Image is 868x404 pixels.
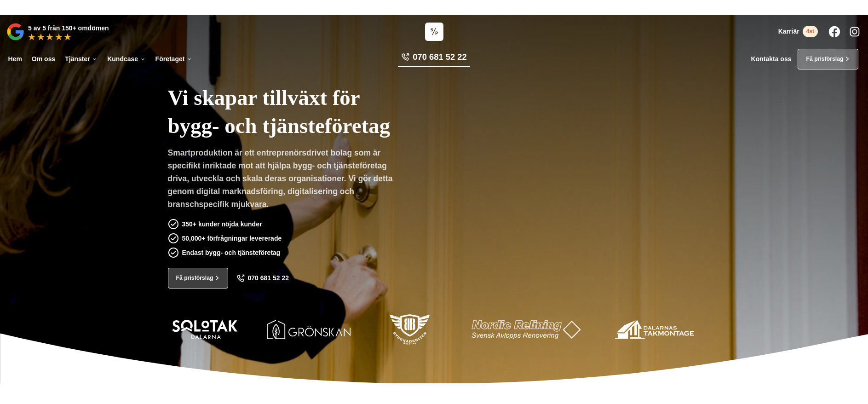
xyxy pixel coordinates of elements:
[751,55,792,63] a: Kontakta oss
[182,248,281,258] p: Endast bygg- och tjänsteföretag
[154,49,194,69] a: Företaget
[168,74,471,146] h1: Vi skapar tillväxt för bygg- och tjänsteföretag
[248,274,289,282] span: 070 681 52 22
[778,26,818,37] a: Karriär 4st
[182,233,282,243] p: 50,000+ förfrågningar levererade
[398,51,470,67] a: 070 681 52 22
[803,26,818,37] span: 4st
[798,49,858,69] a: Få prisförslag
[413,51,466,63] span: 070 681 52 22
[778,28,799,35] span: Karriär
[461,4,537,10] a: Läs pressmeddelandet här!
[176,274,213,283] span: Få prisförslag
[168,268,229,289] a: Få prisförslag
[30,49,57,69] a: Om oss
[6,49,23,69] a: Hem
[168,146,400,214] p: Smartproduktion är ett entreprenörsdrivet bolag som är specifikt inriktade mot att hjälpa bygg- o...
[806,55,843,63] span: Få prisförslag
[28,23,109,33] p: 5 av 5 från 150+ omdömen
[106,49,147,69] a: Kundcase
[236,274,289,283] a: 070 681 52 22
[63,49,99,69] a: Tjänster
[182,219,262,229] p: 350+ kunder nöjda kunder
[3,3,865,12] p: Vi vann Årets Unga Företagare i Dalarna 2024 –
